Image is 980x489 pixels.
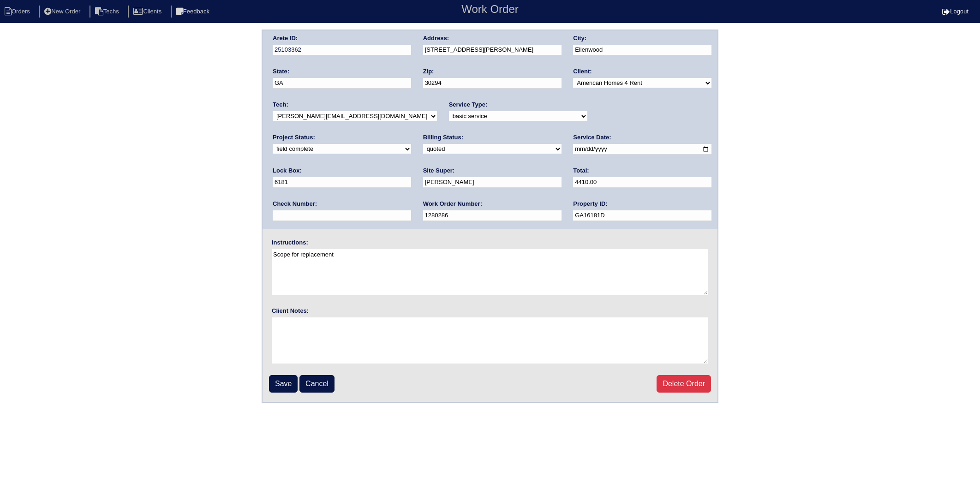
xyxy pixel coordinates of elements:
[423,45,562,55] input: Enter a location
[269,375,298,393] input: Save
[573,133,611,142] label: Service Date:
[573,67,592,76] label: Client:
[423,67,434,76] label: Zip:
[573,200,607,208] label: Property ID:
[299,375,335,393] a: Cancel
[573,34,586,42] label: City:
[90,6,126,18] li: Techs
[273,200,317,208] label: Check Number:
[942,8,968,15] a: Logout
[273,167,302,175] label: Lock Box:
[423,167,455,175] label: Site Super:
[423,133,463,142] label: Billing Status:
[273,133,315,142] label: Project Status:
[39,6,88,18] li: New Order
[128,6,169,18] li: Clients
[272,249,708,295] textarea: Scope for replacement
[90,8,126,15] a: Techs
[171,6,217,18] li: Feedback
[39,8,88,15] a: New Order
[272,239,308,247] label: Instructions:
[573,167,589,175] label: Total:
[657,375,711,393] a: Delete Order
[273,67,289,76] label: State:
[128,8,169,15] a: Clients
[273,34,298,42] label: Arete ID:
[272,307,309,315] label: Client Notes:
[449,101,488,109] label: Service Type:
[423,200,482,208] label: Work Order Number:
[273,101,288,109] label: Tech:
[423,34,449,42] label: Address:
